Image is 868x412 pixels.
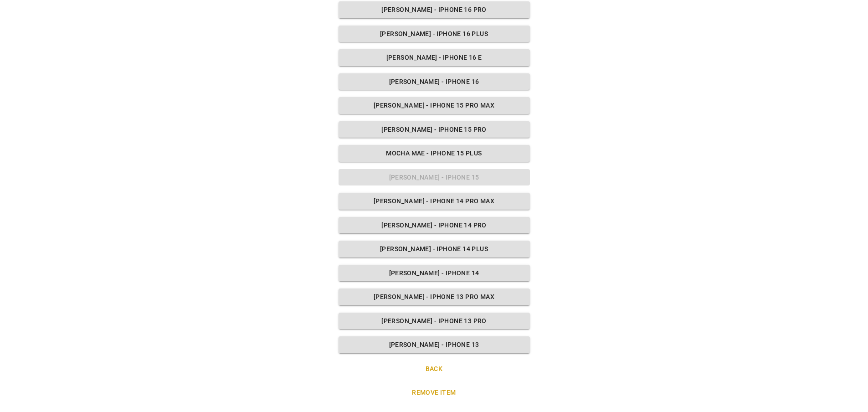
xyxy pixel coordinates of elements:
[339,384,530,401] button: Remove item
[339,26,530,42] button: [PERSON_NAME] - iPhone 16 Plus
[339,336,530,353] button: [PERSON_NAME] - iPhone 13
[339,73,530,90] button: [PERSON_NAME] - iPhone 16
[339,217,530,234] button: [PERSON_NAME] - iPhone 14 Pro
[339,49,530,66] button: [PERSON_NAME] - iPhone 16 E
[339,1,530,18] button: [PERSON_NAME] - iPhone 16 Pro
[339,360,530,377] button: Back
[339,97,530,114] button: [PERSON_NAME] - iPhone 15 Pro Max
[339,288,530,305] button: [PERSON_NAME] - iPhone 13 Pro Max
[339,121,530,138] button: [PERSON_NAME] - iPhone 15 Pro
[339,145,530,162] button: Mocha Mae - iPhone 15 Plus
[339,265,530,282] button: [PERSON_NAME] - iPhone 14
[339,241,530,257] button: [PERSON_NAME] - iPhone 14 Plus
[339,313,530,330] button: [PERSON_NAME] - iPhone 13 Pro
[339,193,530,210] button: [PERSON_NAME] - iPhone 14 Pro Max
